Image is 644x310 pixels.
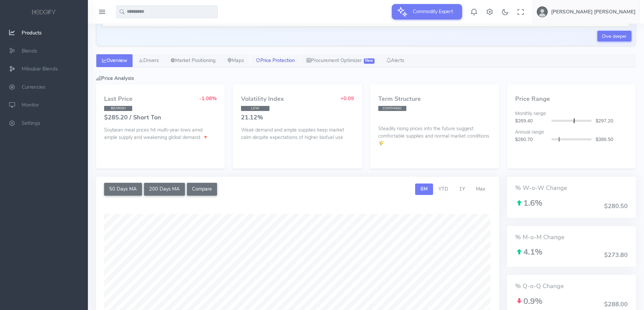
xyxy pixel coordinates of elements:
a: Procurement Optimizer [301,54,380,67]
a: Commodity Expert [392,8,462,15]
span: 4.1% [515,247,543,257]
button: 200 Days MA [144,183,185,196]
a: Price Protection [250,54,301,67]
span: BEARISH [104,106,132,111]
div: Annual range [511,129,632,136]
h4: Volatility Index [241,96,284,103]
span: 6M [421,186,428,192]
h5: [PERSON_NAME] [PERSON_NAME] [551,9,636,15]
h4: % W-o-W Change [515,185,628,192]
img: user-image [537,6,548,17]
span: Products [22,29,42,36]
img: logo [31,9,57,16]
div: $260.70 [511,136,551,143]
h4: Term Structure [378,96,491,103]
p: Weak demand and ample supplies keep market calm despite expectations of higher biofuel use [241,126,354,141]
span: 1.6% [515,198,543,208]
a: Drivers [133,54,165,67]
h4: % Q-o-Q Change [515,283,628,290]
button: Commodity Expert [392,4,462,20]
a: Dive deeper [597,31,631,41]
a: Maps [221,54,250,67]
span: 1Y [459,186,465,192]
h4: Last Price [104,96,133,103]
h4: $280.50 [604,203,628,210]
span: CONTANGO [378,106,406,111]
span: Currencies [22,84,45,90]
h4: $273.80 [604,252,628,259]
span: Commodity Expert [409,4,457,19]
p: Soybean meal prices hit multi-year lows amid ample supply and weakening global demand. 🔻 [104,126,217,141]
span: -1.08% [199,95,217,102]
a: Market Positioning [165,54,221,67]
span: 0.9% [515,296,543,307]
div: $297.20 [592,117,632,125]
span: New [364,58,375,64]
h5: Price Analysis [96,76,636,81]
div: $269.40 [511,117,551,125]
div: $386.50 [592,136,632,143]
span: +0.09 [340,95,354,102]
h4: 21.12% [241,114,354,121]
h4: % M-o-M Change [515,234,628,241]
span: Settings [22,120,40,126]
span: Max [476,186,485,192]
button: 50 Days MA [104,183,142,196]
a: Alerts [380,54,410,67]
span: LOW [241,106,269,111]
h4: $285.20 / Short Ton [104,114,217,121]
p: Steadily rising prices into the future suggest comfortable supplies and normal market conditions 🌾 [378,123,491,147]
h4: $288.00 [604,301,628,308]
span: Blends [22,48,37,54]
a: Overview [96,54,133,67]
h4: Price Range [515,96,628,103]
span: YTD [438,186,448,192]
div: Monthly range [511,110,632,117]
button: Compare [187,183,217,196]
span: Miloubar Blends [22,65,58,72]
span: Monitor [22,102,39,109]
